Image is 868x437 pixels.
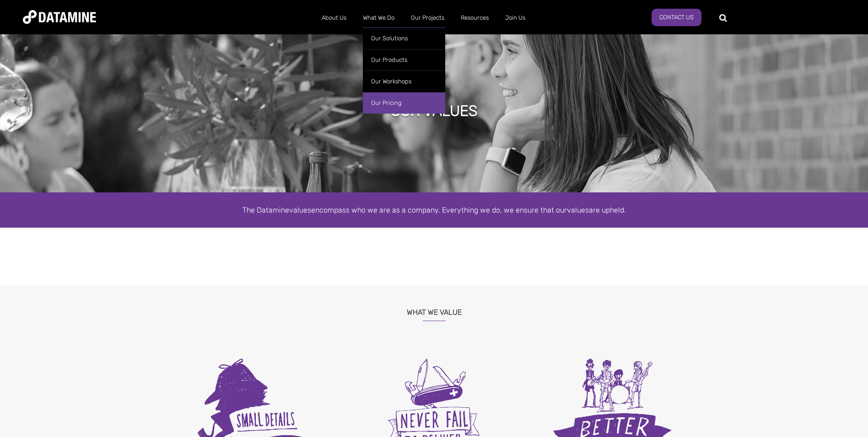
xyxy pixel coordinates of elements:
[167,296,702,321] h3: What We Value
[243,206,289,214] span: The Datamine
[567,206,589,214] span: values
[589,206,626,214] span: are upheld.
[311,206,567,214] span: encompass who we are as a company. Everything we do, we ensure that our
[497,6,534,30] a: Join Us
[403,6,453,30] a: Our Projects
[355,6,403,30] a: What We Do
[363,71,445,92] a: Our Workshops
[23,10,96,24] img: Datamine
[391,101,478,121] h1: OUR VALUES
[363,49,445,71] a: Our Products
[453,6,497,30] a: Resources
[313,6,355,30] a: About Us
[363,27,445,49] a: Our Solutions
[363,92,445,114] a: Our Pricing
[289,206,311,214] span: values
[652,9,701,26] a: Contact Us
